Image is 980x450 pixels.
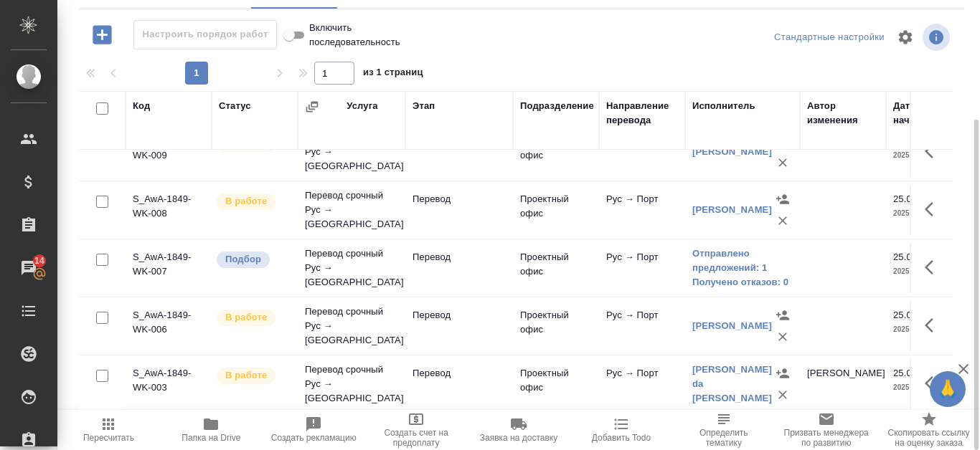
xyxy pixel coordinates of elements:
[893,206,951,221] p: 2025
[57,410,160,450] button: Пересчитать
[126,127,212,177] td: S_AwA-1849-WK-009
[215,250,291,269] div: Можно подбирать исполнителей
[916,192,951,226] button: Здесь прячутся важные кнопки
[468,410,570,450] button: Заявка на доставку
[772,305,793,326] button: Назначить
[599,243,685,293] td: Рус → Порт
[182,433,240,443] span: Папка на Drive
[215,308,291,327] div: Исполнитель выполняет работу
[893,368,920,378] p: 25.09,
[893,310,920,320] p: 25.09,
[672,410,775,450] button: Определить тематику
[772,152,793,173] button: Удалить
[893,99,951,128] div: Дата начала
[877,410,980,450] button: Скопировать ссылку на оценку заказа
[26,254,53,268] span: 14
[916,366,951,401] button: Здесь прячутся важные кнопки
[893,380,951,395] p: 2025
[886,428,971,448] span: Скопировать ссылку на оценку заказа
[772,210,793,231] button: Удалить
[513,359,599,409] td: Проектный офис
[771,27,888,49] div: split button
[692,146,772,157] a: [PERSON_NAME]
[219,99,251,113] div: Статус
[347,99,377,113] div: Услуга
[692,320,772,331] a: [PERSON_NAME]
[772,363,793,384] button: Назначить
[480,433,557,443] span: Заявка на доставку
[772,326,793,348] button: Удалить
[570,410,672,450] button: Добавить Todo
[225,194,267,209] p: В работе
[365,410,468,450] button: Создать счет на предоплату
[800,127,886,177] td: [PERSON_NAME]
[692,275,793,289] a: Получено отказов: 0
[413,192,506,206] p: Перевод
[916,308,951,343] button: Здесь прячутся важные кнопки
[133,99,150,113] div: Код
[83,433,134,443] span: Пересчитать
[126,359,212,409] td: S_AwA-1849-WK-003
[930,371,966,407] button: 🙏
[126,185,212,235] td: S_AwA-1849-WK-008
[126,243,212,293] td: S_AwA-1849-WK-007
[599,185,685,235] td: Рус → Порт
[225,252,261,267] p: Подбор
[413,250,506,264] p: Перевод
[599,127,685,177] td: Рус → Порт
[4,250,54,286] a: 14
[298,181,405,239] td: Перевод срочный Рус → [GEOGRAPHIC_DATA]
[692,246,793,275] a: Отправлено предложений: 1
[936,374,960,404] span: 🙏
[692,364,772,403] a: [PERSON_NAME] da [PERSON_NAME]
[775,410,877,450] button: Призвать менеджера по развитию
[374,428,459,448] span: Создать счет на предоплату
[225,310,267,325] p: В работе
[126,301,212,351] td: S_AwA-1849-WK-006
[413,308,506,322] p: Перевод
[513,185,599,235] td: Проектный офис
[599,301,685,351] td: Рус → Порт
[599,359,685,409] td: Рус → Порт
[592,433,651,443] span: Добавить Todo
[923,24,953,51] span: Посмотреть информацию
[225,368,267,383] p: В работе
[513,243,599,293] td: Проектный офис
[298,123,405,181] td: Перевод срочный Рус → [GEOGRAPHIC_DATA]
[893,193,920,204] p: 25.09,
[298,297,405,355] td: Перевод срочный Рус → [GEOGRAPHIC_DATA]
[888,20,923,54] span: Настроить таблицу
[772,188,793,210] button: Назначить
[160,410,263,450] button: Папка на Drive
[916,134,951,168] button: Здесь прячутся важные кнопки
[363,64,423,85] span: из 1 страниц
[413,99,435,113] div: Этап
[893,322,951,337] p: 2025
[215,366,291,386] div: Исполнитель выполняет работу
[681,428,766,448] span: Определить тематику
[606,99,678,128] div: Направление перевода
[305,100,319,114] button: Сгруппировать
[520,99,594,113] div: Подразделение
[513,301,599,351] td: Проектный офис
[271,433,357,443] span: Создать рекламацию
[298,239,405,297] td: Перевод срочный Рус → [GEOGRAPHIC_DATA]
[83,20,122,49] button: Добавить работу
[893,252,920,262] p: 25.09,
[513,127,599,177] td: Проектный офис
[783,428,869,448] span: Призвать менеджера по развитию
[263,410,365,450] button: Создать рекламацию
[893,148,951,163] p: 2025
[807,99,879,128] div: Автор изменения
[800,359,886,409] td: [PERSON_NAME]
[893,264,951,279] p: 2025
[309,21,400,49] span: Включить последовательность
[413,366,506,380] p: Перевод
[692,99,755,113] div: Исполнитель
[215,192,291,211] div: Исполнитель выполняет работу
[298,355,405,413] td: Перевод срочный Рус → [GEOGRAPHIC_DATA]
[692,204,772,215] a: [PERSON_NAME]
[916,250,951,284] button: Здесь прячутся важные кнопки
